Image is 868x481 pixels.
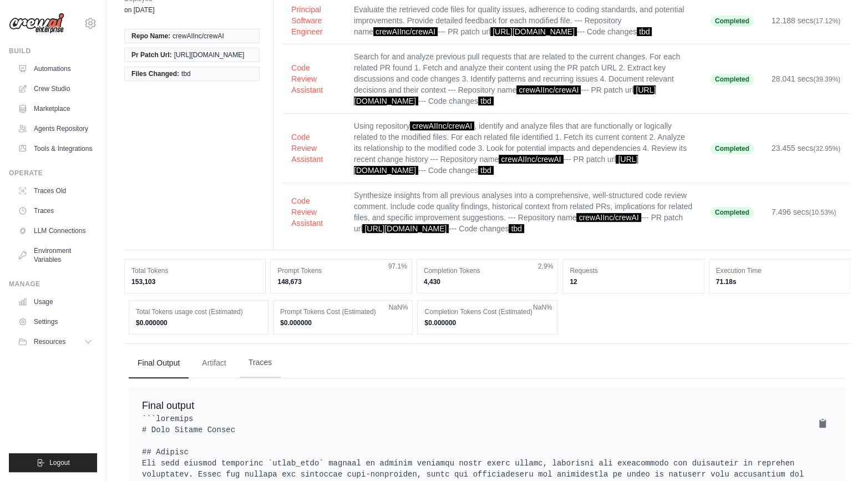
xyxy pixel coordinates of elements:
[710,74,754,85] span: Completed
[142,400,194,411] span: Final output
[13,182,97,200] a: Traces Old
[345,183,702,241] td: Synthesize insights from all previous analyses into a comprehensive, well-structured code review ...
[124,6,154,14] time: August 21, 2025 at 07:52 PDT
[424,318,550,327] dd: $0.000000
[131,266,258,275] dt: Total Tokens
[710,143,754,154] span: Completed
[13,293,97,311] a: Usage
[291,195,336,229] button: Code Review Assistant
[291,62,336,95] button: Code Review Assistant
[9,453,97,472] button: Logout
[410,121,474,130] span: crewAIInc/crewAI
[9,47,97,55] div: Build
[13,202,97,220] a: Traces
[49,458,70,467] span: Logout
[716,266,843,275] dt: Execution Time
[193,348,235,378] button: Artifact
[362,224,449,233] span: [URL][DOMAIN_NAME]
[280,318,405,327] dd: $0.000000
[509,224,524,233] span: tbd
[13,60,97,78] a: Automations
[538,262,553,271] span: 2.9%
[813,17,840,25] span: (17.12%)
[576,213,641,222] span: crewAIInc/crewAI
[389,303,408,312] span: NaN%
[280,307,405,316] dt: Prompt Tokens Cost (Estimated)
[490,27,577,36] span: [URL][DOMAIN_NAME]
[533,303,552,312] span: NaN%
[499,155,563,164] span: crewAIInc/crewAI
[13,140,97,158] a: Tools & Integrations
[570,266,697,275] dt: Requests
[373,27,438,36] span: crewAIInc/crewAI
[710,207,754,218] span: Completed
[291,4,336,37] button: Principal Software Engineer
[763,44,850,114] td: 28.041 secs
[34,337,65,346] span: Resources
[9,280,97,288] div: Manage
[13,100,97,118] a: Marketplace
[9,169,97,178] div: Operate
[813,75,840,83] span: (39.39%)
[277,277,404,286] dd: 148,673
[424,307,550,316] dt: Completion Tokens Cost (Estimated)
[9,13,64,34] img: Logo
[13,80,97,98] a: Crew Studio
[13,333,97,351] button: Resources
[13,313,97,331] a: Settings
[240,348,281,378] button: Traces
[131,50,172,59] span: Pr Patch Url:
[478,97,493,105] span: tbd
[13,242,97,269] a: Environment Variables
[136,307,261,316] dt: Total Tokens usage cost (Estimated)
[131,69,179,78] span: Files Changed:
[129,348,189,378] button: Final Output
[277,266,404,275] dt: Prompt Tokens
[516,85,581,94] span: crewAIInc/crewAI
[813,428,868,481] iframe: Chat Widget
[637,27,652,36] span: tbd
[716,277,843,286] dd: 71.18s
[763,183,850,241] td: 7.496 secs
[345,114,702,183] td: Using repository , identify and analyze files that are functionally or logically related to the m...
[813,145,840,153] span: (32.95%)
[131,277,258,286] dd: 153,103
[570,277,697,286] dd: 12
[809,209,836,216] span: (10.53%)
[345,44,702,114] td: Search for and analyze previous pull requests that are related to the current changes. For each r...
[174,50,245,59] span: [URL][DOMAIN_NAME]
[13,120,97,138] a: Agents Repository
[181,69,191,78] span: tbd
[131,32,170,40] span: Repo Name:
[710,16,754,27] span: Completed
[291,131,336,165] button: Code Review Assistant
[763,114,850,183] td: 23.455 secs
[388,262,407,271] span: 97.1%
[424,266,551,275] dt: Completion Tokens
[172,32,224,40] span: crewAIInc/crewAI
[136,318,261,327] dd: $0.000000
[13,222,97,240] a: LLM Connections
[424,277,551,286] dd: 4,430
[478,166,493,175] span: tbd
